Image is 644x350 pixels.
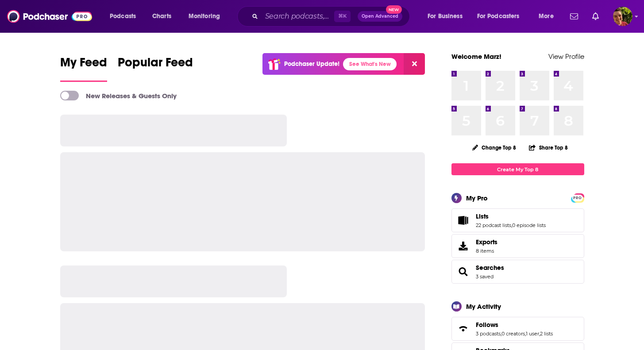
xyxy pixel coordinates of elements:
button: Open AdvancedNew [358,11,402,22]
a: New Releases & Guests Only [60,91,177,100]
span: Exports [455,240,472,252]
span: , [511,222,512,228]
button: Show profile menu [613,7,632,26]
span: PRO [572,195,583,201]
button: open menu [104,9,147,23]
button: Change Top 8 [467,142,522,153]
span: Lists [476,212,489,220]
span: Logged in as Marz [613,7,632,26]
a: Exports [451,234,584,258]
button: Share Top 8 [528,139,568,156]
div: Search podcasts, credits, & more... [246,6,418,27]
button: open menu [182,9,231,23]
span: Exports [476,238,497,246]
a: PRO [572,194,583,201]
a: Follows [455,323,472,335]
a: Show notifications dropdown [589,9,602,24]
p: Podchaser Update! [284,60,339,68]
span: , [501,331,501,337]
a: Popular Feed [118,55,193,82]
a: My Feed [60,55,107,82]
a: Show notifications dropdown [567,9,582,24]
div: My Pro [466,194,488,202]
span: Monitoring [189,10,220,23]
span: Follows [476,321,498,329]
a: 2 lists [540,331,553,337]
span: Follows [451,317,584,341]
span: Open Advanced [362,14,398,19]
span: Popular Feed [118,55,193,75]
a: Charts [147,9,177,23]
span: For Podcasters [477,10,520,23]
input: Search podcasts, credits, & more... [262,9,334,23]
a: 3 saved [476,273,494,280]
a: Searches [476,264,504,272]
a: 0 creators [501,331,525,337]
a: See What's New [343,58,397,70]
a: Lists [455,214,472,227]
button: open menu [421,9,474,23]
img: User Profile [613,7,632,26]
button: open menu [471,9,532,23]
span: New [386,5,402,14]
span: , [525,331,526,337]
a: View Profile [548,52,584,61]
span: Lists [451,208,584,232]
span: 8 items [476,248,497,254]
img: Podchaser - Follow, Share and Rate Podcasts [7,8,92,25]
div: My Activity [466,302,501,311]
span: Searches [451,260,584,284]
span: Podcasts [110,10,136,23]
span: , [539,331,540,337]
a: 1 user [526,331,539,337]
span: ⌘ K [334,11,351,22]
a: Searches [455,265,472,278]
a: 0 episode lists [512,222,546,228]
a: Follows [476,321,553,329]
span: My Feed [60,55,107,75]
span: Charts [152,10,171,23]
a: 3 podcasts [476,331,501,337]
span: More [539,10,554,23]
a: Create My Top 8 [451,163,584,175]
a: Welcome Marz! [451,52,501,61]
span: For Business [428,10,463,23]
a: 22 podcast lists [476,222,511,228]
button: open menu [532,9,565,23]
a: Lists [476,212,546,220]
